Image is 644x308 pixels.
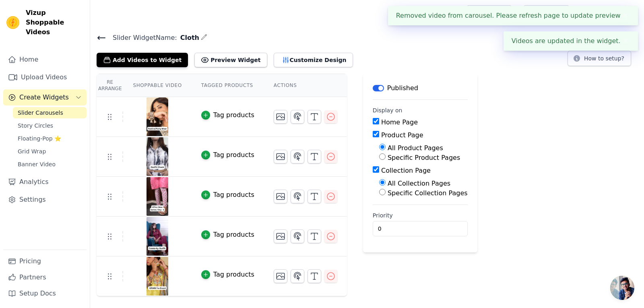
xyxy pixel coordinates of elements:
div: Tag products [213,110,254,120]
button: Tag products [201,270,254,279]
a: Banner Video [13,159,87,170]
span: Grid Wrap [18,147,46,155]
div: Tag products [213,150,254,160]
img: vizup-images-d4c1.jpg [146,177,169,216]
button: Change Thumbnail [274,110,287,124]
label: All Product Pages [388,144,443,152]
span: Vizup Shoppable Videos [26,8,83,37]
div: Edit Name [201,32,207,43]
label: Collection Page [381,167,431,174]
label: Specific Product Pages [388,154,460,161]
label: Home Page [381,118,418,126]
span: Floating-Pop ⭐ [18,134,61,143]
span: Banner Video [18,160,56,168]
img: Vizup [6,16,19,29]
legend: Display on [373,106,402,114]
a: Book Demo [523,5,570,21]
a: Setup Docs [3,285,87,302]
a: How to setup? [568,56,631,64]
label: Specific Collection Pages [388,189,468,197]
span: Create Widgets [19,93,69,102]
a: Help Setup [466,5,512,21]
a: Slider Carousels [13,107,87,118]
button: Tag products [201,150,254,160]
a: Story Circles [13,120,87,131]
span: Cloth [177,33,199,43]
label: Priority [373,211,468,219]
a: Analytics [3,174,87,190]
div: Tag products [213,270,254,279]
img: reel-preview-25nn4j-mj.myshopify.com-3696730585056825769_73168035427.jpeg [146,97,169,136]
img: vizup-images-1adf.jpg [146,137,169,176]
th: Shoppable Video [123,74,191,97]
th: Re Arrange [97,74,123,97]
button: Change Thumbnail [274,229,287,243]
label: Product Page [381,131,423,139]
button: Close [621,11,630,21]
a: Pricing [3,253,87,269]
a: Floating-Pop ⭐ [13,133,87,144]
button: Change Thumbnail [274,150,287,163]
p: Published [387,83,418,93]
span: Story Circles [18,122,53,130]
span: Slider Widget Name: [106,33,177,43]
a: Grid Wrap [13,146,87,157]
div: Removed video from carousel. Please refresh page to update preview [388,6,638,25]
a: Upload Videos [3,69,87,85]
button: Add Videos to Widget [97,53,188,67]
a: Home [3,52,87,68]
button: Customize Design [274,53,353,67]
label: All Collection Pages [388,180,450,187]
a: Settings [3,192,87,208]
button: Create Widgets [3,89,87,105]
img: vizup-images-abff.jpg [146,257,169,296]
button: Change Thumbnail [274,269,287,283]
button: Tag products [201,190,254,200]
button: F Fashion Towine [576,6,638,20]
button: Preview Widget [194,53,267,67]
a: Partners [3,269,87,285]
button: Tag products [201,230,254,240]
button: Close [621,36,630,46]
button: Tag products [201,110,254,120]
div: Tag products [213,190,254,200]
button: Change Thumbnail [274,190,287,203]
th: Tagged Products [192,74,264,97]
div: Videos are updated in the widget. [504,31,638,51]
p: Fashion Towine [589,6,638,20]
div: Tag products [213,230,254,240]
img: vizup-images-6b66.jpg [146,217,169,256]
th: Actions [264,74,347,97]
button: How to setup? [568,51,631,66]
span: Slider Carousels [18,109,63,117]
a: Open chat [610,276,634,300]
